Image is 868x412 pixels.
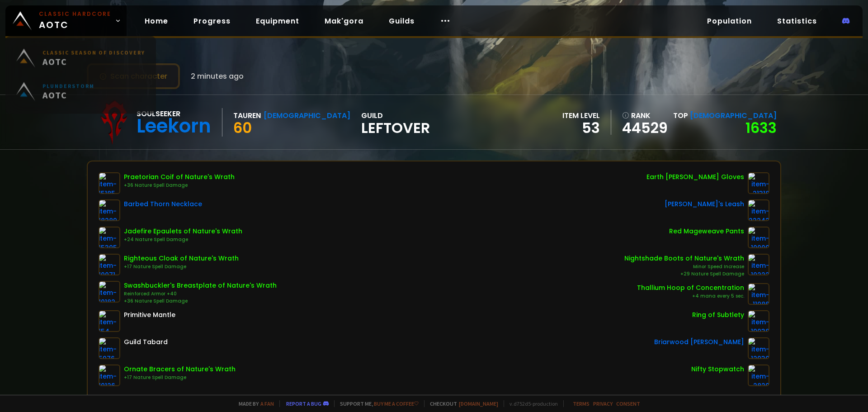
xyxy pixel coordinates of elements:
div: Red Mageweave Pants [669,227,744,236]
div: +36 Nature Spell Damage [124,298,277,305]
div: Nifty Stopwatch [691,365,744,374]
a: [DOMAIN_NAME] [459,400,498,407]
div: Praetorian Coif of Nature's Wrath [124,172,235,182]
a: Population [700,12,759,30]
div: Swashbuckler's Breastplate of Nature's Wrath [124,281,277,290]
img: item-2820 [748,365,769,386]
div: Primitive Mantle [124,310,175,320]
a: Privacy [593,400,613,407]
div: guild [361,110,430,135]
a: Report a bug [286,400,321,407]
div: 53 [562,121,600,135]
div: item level [562,110,600,121]
span: 2 minutes ago [191,71,244,82]
div: Minor Speed Increase [624,263,744,270]
img: item-12930 [748,337,769,359]
div: Nightshade Boots of Nature's Wrath [624,254,744,263]
small: Classic Hardcore [39,10,111,18]
a: a fan [260,400,274,407]
span: AOTC [42,60,145,71]
div: Righteous Cloak of Nature's Wrath [124,254,239,263]
a: Statistics [770,12,824,30]
div: +4 mana every 5 sec. [637,293,744,300]
div: [DEMOGRAPHIC_DATA] [264,110,350,121]
div: Earth [PERSON_NAME] Gloves [646,172,744,182]
span: v. d752d5 - production [504,400,558,407]
span: LEFTOVER [361,121,430,135]
small: Plunderstorm [42,86,94,93]
div: Top [673,110,777,121]
img: item-10071 [99,254,120,275]
a: Guilds [382,12,422,30]
img: item-18289 [99,199,120,221]
img: item-11986 [748,283,769,305]
span: Checkout [424,400,498,407]
img: item-10182 [99,281,120,303]
img: item-5976 [99,337,120,359]
span: Made by [233,400,274,407]
a: Classic HardcoreAOTC [5,5,127,36]
div: Tauren [233,110,261,121]
div: +17 Nature Spell Damage [124,374,236,381]
img: item-15395 [99,227,120,248]
img: item-22242 [748,199,769,221]
a: 44529 [622,121,668,135]
a: Mak'gora [317,12,371,30]
img: item-154 [99,310,120,332]
div: Ornate Bracers of Nature's Wrath [124,365,236,374]
a: Equipment [249,12,307,30]
div: Reinforced Armor +40 [124,290,277,298]
img: item-10126 [99,365,120,386]
a: 1633 [745,118,777,138]
div: +17 Nature Spell Damage [124,263,239,270]
a: Classic Season of DiscoveryAOTC [11,45,151,79]
span: 60 [233,118,252,138]
div: +29 Nature Spell Damage [624,270,744,278]
div: Ring of Subtlety [692,310,744,320]
span: [DEMOGRAPHIC_DATA] [690,110,777,121]
div: Soulseeker [137,108,211,119]
div: Thallium Hoop of Concentration [637,283,744,293]
a: Terms [573,400,590,407]
div: Jadefire Epaulets of Nature's Wrath [124,227,242,236]
div: [PERSON_NAME]'s Leash [665,199,744,209]
a: PlunderstormAOTC [11,79,151,112]
small: Classic Season of Discovery [42,53,145,60]
img: item-19038 [748,310,769,332]
span: Support me, [334,400,419,407]
img: item-10009 [748,227,769,248]
div: +24 Nature Spell Damage [124,236,242,243]
a: Consent [616,400,640,407]
img: item-21318 [748,172,769,194]
div: +36 Nature Spell Damage [124,182,235,189]
div: rank [622,110,668,121]
a: Progress [186,12,238,30]
a: Buy me a coffee [374,400,419,407]
div: Leekorn [137,119,211,133]
div: Briarwood [PERSON_NAME] [654,337,744,347]
a: Home [137,12,175,30]
img: item-15185 [99,172,120,194]
span: AOTC [39,10,111,32]
img: item-10222 [748,254,769,275]
div: Barbed Thorn Necklace [124,199,202,209]
div: Guild Tabard [124,337,168,347]
span: AOTC [42,93,94,104]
